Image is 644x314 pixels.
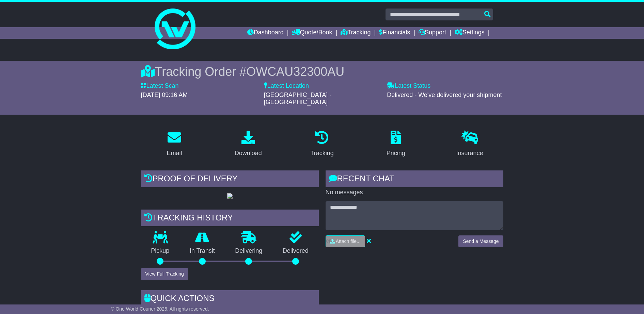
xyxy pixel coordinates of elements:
a: Financials [379,27,410,39]
a: Settings [455,27,485,39]
div: Proof of Delivery [141,170,319,189]
label: Latest Scan [141,82,179,90]
a: Support [419,27,446,39]
p: No messages [326,189,503,196]
div: Insurance [456,149,483,158]
a: Pricing [382,128,410,160]
div: Tracking history [141,210,319,228]
label: Latest Location [264,82,309,90]
a: Tracking [306,128,338,160]
p: In Transit [179,247,225,255]
a: Insurance [452,128,488,160]
span: © One World Courier 2025. All rights reserved. [111,306,209,312]
p: Pickup [141,247,180,255]
div: Quick Actions [141,290,319,309]
a: Quote/Book [292,27,332,39]
span: Delivered - We've delivered your shipment [387,92,502,98]
button: View Full Tracking [141,268,188,280]
div: Download [235,149,262,158]
div: Tracking [310,149,333,158]
span: OWCAU32300AU [246,65,344,79]
div: Pricing [387,149,405,158]
span: [DATE] 09:16 AM [141,92,188,98]
span: [GEOGRAPHIC_DATA] - [GEOGRAPHIC_DATA] [264,92,331,106]
a: Tracking [341,27,371,39]
p: Delivered [272,247,319,255]
button: Send a Message [458,235,503,247]
p: Delivering [225,247,273,255]
div: Email [167,149,182,158]
div: RECENT CHAT [326,170,503,189]
a: Dashboard [247,27,284,39]
a: Download [230,128,266,160]
img: GetPodImage [227,193,233,199]
label: Latest Status [387,82,430,90]
a: Email [162,128,186,160]
div: Tracking Order # [141,64,503,79]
